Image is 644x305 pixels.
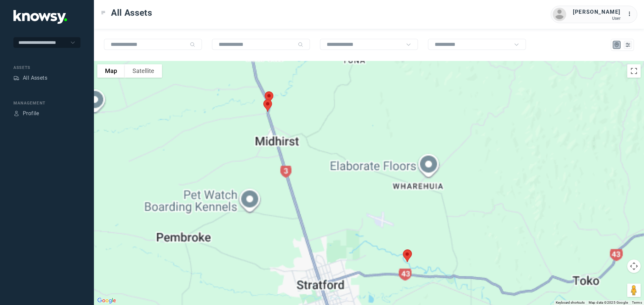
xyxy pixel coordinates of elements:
[23,74,47,82] div: All Assets
[101,10,106,15] div: Toggle Menu
[13,74,47,82] a: AssetsAll Assets
[125,64,162,78] button: Show satellite imagery
[13,10,67,24] img: Application Logo
[13,75,19,81] div: Assets
[13,109,39,118] a: ProfileProfile
[553,8,566,21] img: avatar.png
[96,296,118,305] img: Google
[573,16,621,21] div: User
[13,100,80,106] div: Management
[627,259,641,273] button: Map camera controls
[97,64,125,78] button: Show street map
[13,65,80,71] div: Assets
[614,42,620,48] div: Map
[627,10,635,19] div: :
[589,301,628,304] span: Map data ©2025 Google
[628,11,634,16] tspan: ...
[573,8,621,16] div: [PERSON_NAME]
[625,42,631,48] div: List
[627,10,635,18] div: :
[632,301,642,304] a: Terms
[23,109,39,118] div: Profile
[13,110,19,117] div: Profile
[298,42,303,47] div: Search
[627,284,641,297] button: Drag Pegman onto the map to open Street View
[111,7,152,19] span: All Assets
[627,64,641,78] button: Toggle fullscreen view
[96,296,118,305] a: Open this area in Google Maps (opens a new window)
[190,42,195,47] div: Search
[556,300,585,305] button: Keyboard shortcuts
